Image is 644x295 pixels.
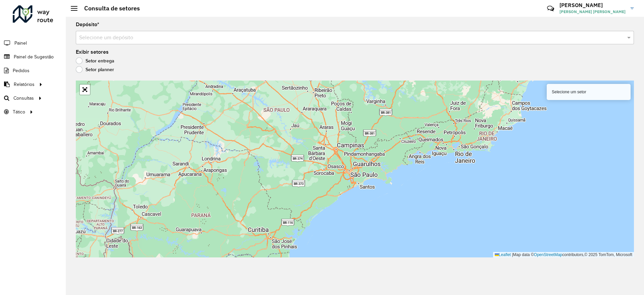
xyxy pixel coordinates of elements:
[77,5,140,12] h2: Consulta de setores
[14,53,54,60] span: Painel de Sugestão
[495,252,511,257] a: Leaflet
[467,2,537,20] div: Críticas? Dúvidas? Elogios? Sugestões? Entre em contato conosco!
[76,57,114,64] label: Setor entrega
[559,9,626,15] span: [PERSON_NAME] [PERSON_NAME]
[13,108,25,115] span: Tático
[547,84,631,100] div: Selecione um setor
[512,252,513,257] span: |
[76,20,99,29] label: Depósito
[76,66,114,73] label: Setor planner
[13,67,30,74] span: Pedidos
[543,1,558,16] a: Contato Rápido
[14,40,27,47] span: Painel
[76,48,109,56] label: Exibir setores
[534,252,562,257] a: OpenStreetMap
[493,252,634,258] div: Map data © contributors,© 2025 TomTom, Microsoft
[559,2,626,8] h3: [PERSON_NAME]
[80,85,90,95] a: Abrir mapa em tela cheia
[14,81,35,88] span: Relatórios
[13,95,34,102] span: Consultas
